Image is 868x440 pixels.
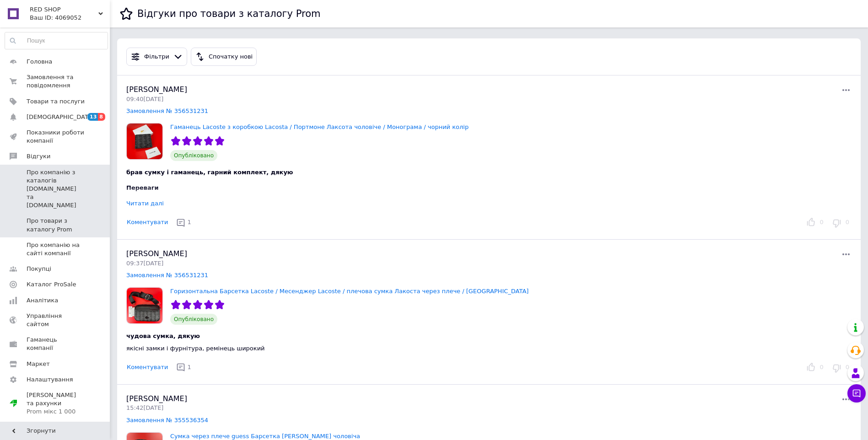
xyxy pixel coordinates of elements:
div: Prom мікс 1 000 [27,408,85,416]
span: [PERSON_NAME] [126,394,187,403]
button: Спочатку нові [191,48,257,66]
span: [DEMOGRAPHIC_DATA] [27,113,94,121]
h1: Відгуки про товари з каталогу Prom [137,8,320,19]
span: Про товари з каталогу Prom [27,217,85,233]
span: 8 [98,113,105,121]
span: чудова сумка, дякую [126,333,200,339]
span: Товари та послуги [27,97,85,106]
span: Покупці [27,265,51,273]
input: Пошук [5,32,108,49]
div: має монетницю, мені було це важливо, щоб не загубити флешку, також туди можна покласти Аір-тег [126,196,605,204]
button: Чат з покупцем [847,384,866,402]
span: 1 [187,364,191,370]
a: Горизонтальна Барсетка Lacoste / Месенджер Lacoste / плечова сумка Лакоста через плече / [GEOGRAP... [170,288,528,295]
div: Спочатку нові [207,52,254,62]
a: Гаманець Lacoste з коробкою Lacosta / Портмоне Лаксота чоловіче / Монограма / чорний колір [170,123,469,130]
span: 09:40[DATE] [126,96,163,102]
button: 1 [174,215,195,230]
button: 1 [174,360,195,375]
span: Управління сайтом [27,312,85,328]
div: Читати далі [126,200,164,207]
button: Фільтри [126,48,187,66]
img: Гаманець Lacoste з коробкою Lacosta / Портмоне Лаксота чоловіче / Монограма / чорний колір [127,123,162,159]
button: Коментувати [126,218,168,227]
span: Аналітика [27,296,58,305]
span: [PERSON_NAME] [126,85,187,94]
span: Налаштування [27,376,73,384]
span: 1 [187,219,191,225]
span: 09:37[DATE] [126,260,163,267]
span: Головна [27,58,52,66]
a: Замовлення № 356531231 [126,272,208,279]
span: Відгуки [27,152,50,161]
span: Про компанію на сайті компанії [27,241,85,258]
a: Сумка через плече guess Барсетка [PERSON_NAME] чоловіча [170,433,360,440]
span: брав сумку і гаманець, гарний комплект, дякую [126,169,293,176]
span: Замовлення та повідомлення [27,73,85,90]
span: Показники роботи компанії [27,129,85,145]
div: Фільтри [142,52,171,62]
span: [PERSON_NAME] та рахунки [27,391,85,416]
span: Опубліковано [170,150,217,161]
span: RED SHOP [30,5,98,14]
span: Про компанію з каталогів [DOMAIN_NAME] та [DOMAIN_NAME] [27,168,85,210]
span: Опубліковано [170,314,217,325]
span: Переваги [126,184,159,191]
span: 15:42[DATE] [126,404,163,411]
div: Ваш ID: 4069052 [30,14,110,22]
span: Каталог ProSale [27,280,76,289]
span: [PERSON_NAME] [126,249,187,258]
img: Горизонтальна Барсетка Lacoste / Месенджер Lacoste / плечова сумка Лакоста через плече / Монограма [127,288,162,323]
a: Замовлення № 356531231 [126,107,208,114]
a: Замовлення № 355536354 [126,417,208,424]
span: якісні замки і фурнітура, ремінець широкий [126,345,265,352]
span: Маркет [27,360,50,368]
span: 13 [87,113,98,121]
span: Гаманець компанії [27,336,85,352]
button: Коментувати [126,363,168,372]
